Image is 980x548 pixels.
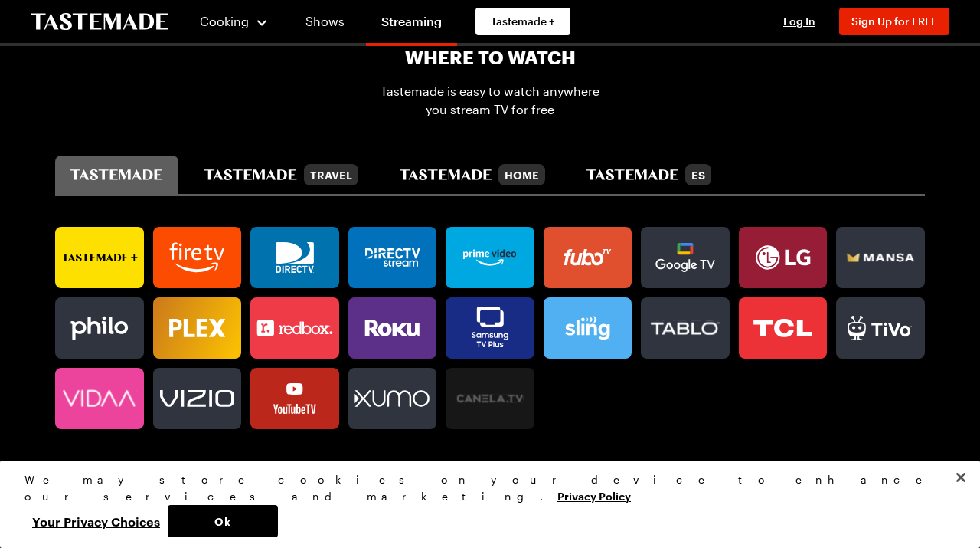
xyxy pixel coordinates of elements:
[769,14,830,29] button: Log In
[384,156,560,194] button: tastemade home
[380,82,600,119] span: Tastemade is easy to watch anywhere you stream TV for free
[24,505,168,537] button: Your Privacy Choices
[475,8,570,35] a: Tastemade +
[55,156,178,194] button: tastemade
[24,471,942,537] div: Privacy
[189,156,373,194] button: tastemade travel
[944,461,978,494] button: Close
[168,505,278,537] button: Ok
[498,164,545,185] div: Home
[839,8,949,35] button: Sign Up for FREE
[685,164,711,185] div: ES
[491,14,555,29] span: Tastemade +
[200,14,249,28] span: Cooking
[366,3,457,46] a: Streaming
[851,15,937,28] span: Sign Up for FREE
[571,156,727,194] button: tastemade en español
[199,3,269,40] button: Cooking
[31,13,168,31] a: To Tastemade Home Page
[24,471,942,505] div: We may store cookies on your device to enhance our services and marketing.
[304,164,358,185] div: Travel
[557,488,631,503] a: More information about your privacy, opens in a new tab
[405,45,576,70] h2: Where To Watch
[783,15,815,28] span: Log In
